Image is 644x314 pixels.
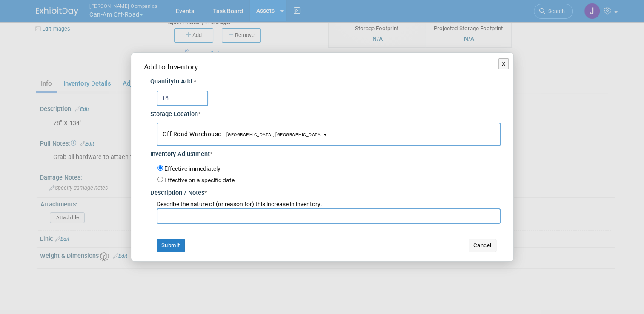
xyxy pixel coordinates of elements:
label: Effective on a specific date [164,177,235,183]
div: Description / Notes [150,185,501,198]
span: [GEOGRAPHIC_DATA], [GEOGRAPHIC_DATA] [221,132,322,137]
span: Off Road Warehouse [163,131,322,137]
span: Add to Inventory [144,63,198,71]
div: Quantity [150,77,501,86]
button: Off Road Warehouse[GEOGRAPHIC_DATA], [GEOGRAPHIC_DATA] [157,123,501,146]
div: Storage Location [150,106,501,119]
button: Submit [157,239,185,252]
span: Describe the nature of (or reason for) this increase in inventory: [157,200,322,207]
label: Effective immediately [164,165,220,173]
button: X [498,58,509,69]
div: Inventory Adjustment [150,146,501,159]
span: to Add [174,78,192,85]
button: Cancel [469,239,496,252]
